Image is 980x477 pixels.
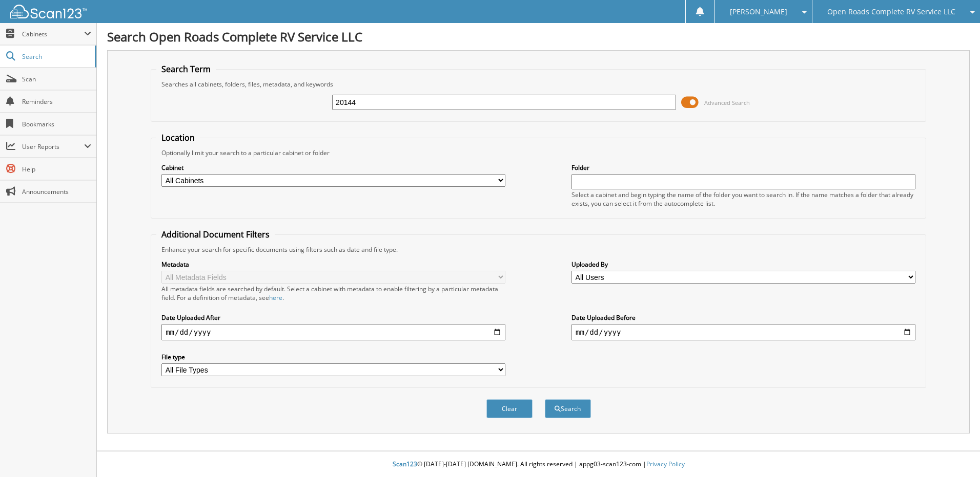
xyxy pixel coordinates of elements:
[156,80,921,89] div: Searches all cabinets, folders, files, metadata, and keywords
[22,165,91,174] span: Help
[107,28,970,45] h1: Search Open Roads Complete RV Service LLC
[161,313,505,322] label: Date Uploaded After
[486,399,533,418] button: Clear
[156,63,216,75] legend: Search Term
[97,452,980,477] div: © [DATE]-[DATE] [DOMAIN_NAME]. All rights reserved | appg03-scan123-com |
[545,399,591,418] button: Search
[269,293,282,302] a: here
[827,9,955,15] span: Open Roads Complete RV Service LLC
[571,260,915,269] label: Uploaded By
[156,229,275,240] legend: Additional Document Filters
[571,324,915,340] input: end
[156,245,921,254] div: Enhance your search for specific documents using filters such as date and file type.
[571,163,915,172] label: Folder
[156,148,921,157] div: Optionally limit your search to a particular cabinet or folder
[161,285,505,302] div: All metadata fields are searched by default. Select a cabinet with metadata to enable filtering b...
[22,187,91,196] span: Announcements
[156,132,200,143] legend: Location
[646,460,685,468] a: Privacy Policy
[704,99,750,106] span: Advanced Search
[929,428,980,477] iframe: Chat Widget
[22,30,84,38] span: Cabinets
[730,9,787,15] span: [PERSON_NAME]
[161,353,505,361] label: File type
[22,75,91,83] span: Scan
[22,97,91,106] span: Reminders
[161,324,505,340] input: start
[571,190,915,208] div: Select a cabinet and begin typing the name of the folder you want to search in. If the name match...
[161,260,505,269] label: Metadata
[161,163,505,172] label: Cabinet
[10,5,87,18] img: scan123-logo-white.svg
[22,142,84,151] span: User Reports
[571,313,915,322] label: Date Uploaded Before
[22,52,90,61] span: Search
[22,120,91,128] span: Bookmarks
[393,460,417,468] span: Scan123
